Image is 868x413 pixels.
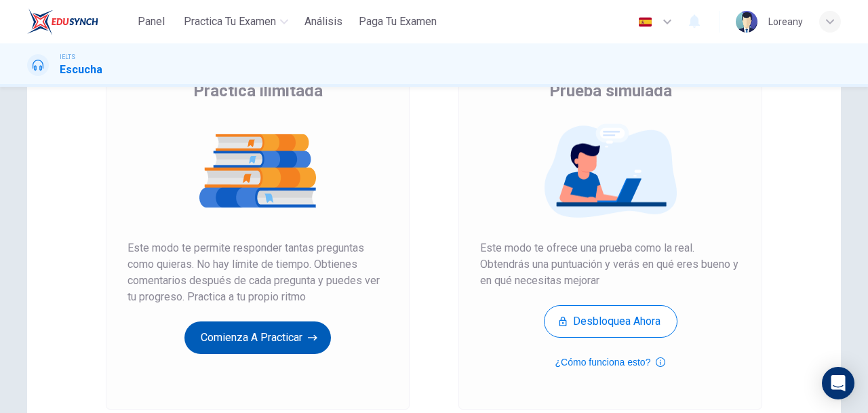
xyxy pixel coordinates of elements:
[768,14,803,30] div: Loreany
[184,14,276,30] span: Practica tu examen
[184,321,331,354] button: Comienza a practicar
[736,11,757,33] img: Profile picture
[60,52,75,62] span: IELTS
[130,9,173,34] button: Panel
[299,9,348,34] button: Análisis
[27,8,98,35] img: EduSynch logo
[304,14,342,30] span: Análisis
[353,9,442,34] button: Paga Tu Examen
[637,17,654,27] img: es
[193,80,323,102] span: Práctica ilimitada
[27,8,130,35] a: EduSynch logo
[60,62,102,78] h1: Escucha
[549,80,672,102] span: Prueba simulada
[359,14,437,30] span: Paga Tu Examen
[544,305,677,338] button: Desbloquea ahora
[127,240,388,305] span: Este modo te permite responder tantas preguntas como quieras. No hay límite de tiempo. Obtienes c...
[178,9,294,34] button: Practica tu examen
[138,14,165,30] span: Panel
[480,240,741,289] span: Este modo te ofrece una prueba como la real. Obtendrás una puntuación y verás en qué eres bueno y...
[822,367,854,399] div: Open Intercom Messenger
[555,354,666,370] button: ¿Cómo funciona esto?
